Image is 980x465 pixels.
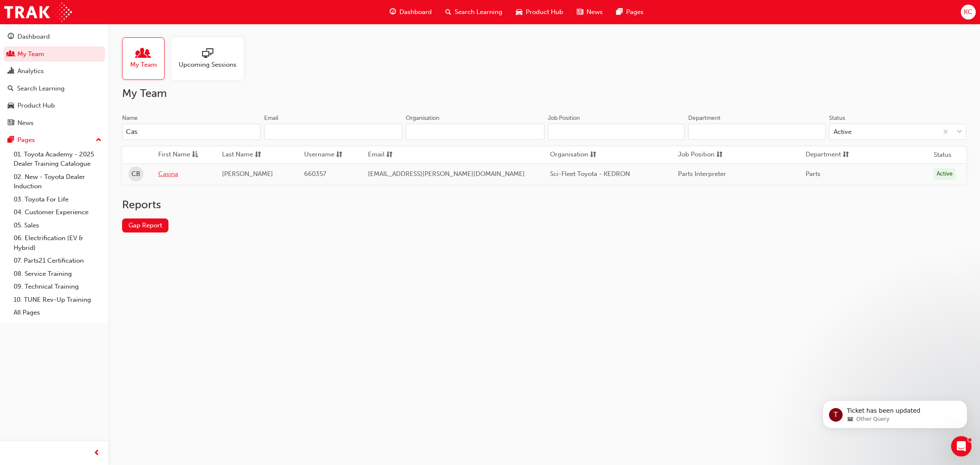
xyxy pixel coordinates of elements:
span: Upcoming Sessions [179,60,236,70]
span: down-icon [957,127,963,138]
span: [PERSON_NAME] [222,170,273,178]
a: guage-iconDashboard [383,3,439,21]
div: Name [122,114,138,122]
a: 10. TUNE Rev-Up Training [10,293,105,306]
a: Product Hub [3,98,105,113]
a: Upcoming Sessions [171,37,251,80]
span: sorting-icon [716,150,723,160]
span: 660357 [304,170,326,178]
a: My Team [122,37,171,80]
a: News [3,115,105,131]
a: Gap Report [122,218,168,232]
a: 04. Customer Experience [10,206,105,219]
div: Product Hub [17,101,55,111]
th: Status [934,150,952,160]
a: news-iconNews [570,3,610,21]
input: Name [122,124,261,140]
span: CB [131,169,140,179]
button: Emailsorting-icon [368,150,415,160]
span: asc-icon [192,150,198,160]
input: Job Position [548,124,685,140]
button: Last Namesorting-icon [222,150,269,160]
span: up-icon [96,135,102,146]
a: Search Learning [3,81,105,96]
a: 02. New - Toyota Dealer Induction [10,170,105,193]
a: 01. Toyota Academy - 2025 Dealer Training Catalogue [10,148,105,170]
div: Email [264,114,279,122]
div: Pages [17,135,35,145]
div: Job Position [548,114,580,122]
a: pages-iconPages [610,3,650,21]
span: sorting-icon [386,150,393,160]
a: 05. Sales [10,219,105,232]
div: Active [834,127,852,137]
a: 03. Toyota For Life [10,193,105,206]
span: Last Name [222,150,253,160]
span: search-icon [8,85,14,93]
button: Job Positionsorting-icon [678,150,725,160]
input: Organisation [406,124,544,140]
span: sorting-icon [336,150,342,160]
span: sorting-icon [843,150,849,160]
button: Pages [3,132,105,148]
span: pages-icon [8,136,14,144]
a: Analytics [3,63,105,79]
a: car-iconProduct Hub [509,3,570,21]
span: Dashboard [399,7,432,17]
div: Organisation [406,114,439,122]
span: guage-icon [390,7,396,17]
span: Product Hub [526,7,563,17]
div: Active [934,168,956,180]
button: Organisationsorting-icon [550,150,597,160]
a: All Pages [10,306,105,319]
span: prev-icon [94,448,100,459]
a: 08. Service Training [10,267,105,281]
span: sorting-icon [590,150,596,160]
span: Pages [626,7,644,17]
span: search-icon [445,7,451,17]
span: Parts Interpreter [678,170,726,178]
button: Departmentsorting-icon [806,150,852,160]
span: news-icon [577,7,583,17]
img: Trak [4,3,72,22]
a: Dashboard [3,29,105,45]
a: 07. Parts21 Certification [10,254,105,267]
h2: My Team [122,87,966,100]
a: 09. Technical Training [10,280,105,293]
button: KC [961,5,976,20]
iframe: Intercom live chat [951,436,971,456]
span: My Team [130,60,157,70]
input: Email [264,124,403,140]
span: car-icon [516,7,522,17]
input: Department [688,124,826,140]
span: Email [368,150,385,160]
span: people-icon [8,51,14,58]
div: Analytics [17,66,44,76]
span: News [587,7,603,17]
button: First Nameasc-icon [158,150,205,160]
div: News [17,118,34,128]
span: sessionType_ONLINE_URL-icon [202,48,213,60]
div: Department [688,114,721,122]
span: Organisation [550,150,588,160]
span: Department [806,150,841,160]
a: Casina [158,169,209,179]
div: Status [829,114,845,122]
button: DashboardMy TeamAnalyticsSearch LearningProduct HubNews [3,27,105,132]
a: search-iconSearch Learning [439,3,509,21]
span: people-icon [138,48,149,60]
button: Usernamesorting-icon [304,150,351,160]
div: Dashboard [17,32,50,42]
span: chart-icon [8,68,14,75]
span: Parts [806,170,820,178]
span: Sci-Fleet Toyota - KEDRON [550,170,630,178]
span: pages-icon [616,7,623,17]
h2: Reports [122,198,966,212]
span: Username [304,150,334,160]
